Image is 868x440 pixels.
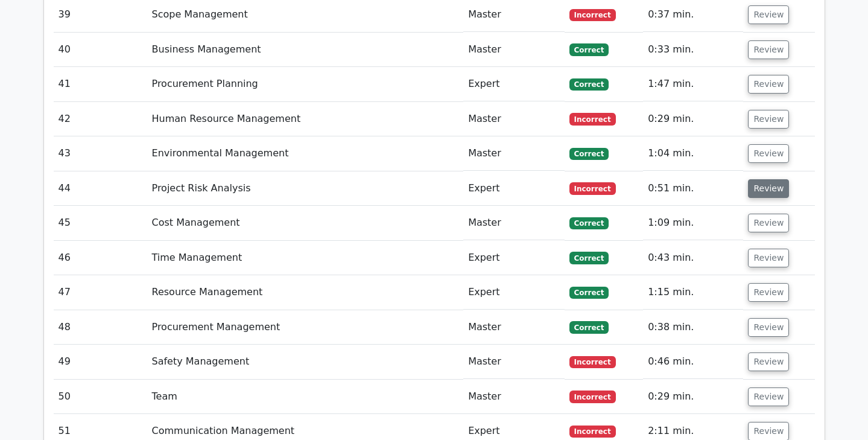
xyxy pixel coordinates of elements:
td: 0:38 min. [643,310,743,345]
td: 43 [54,136,147,171]
button: Review [748,249,789,267]
td: 50 [54,380,147,414]
button: Review [748,352,789,371]
td: 46 [54,241,147,275]
span: Correct [569,148,609,160]
button: Review [748,387,789,406]
td: 49 [54,345,147,379]
span: Correct [569,321,609,333]
td: Master [463,33,565,67]
span: Incorrect [569,113,616,125]
td: 1:15 min. [643,275,743,310]
td: Business Management [147,33,464,67]
td: 0:29 min. [643,102,743,136]
td: 0:43 min. [643,241,743,275]
span: Correct [569,43,609,56]
span: Incorrect [569,182,616,194]
span: Incorrect [569,9,616,21]
td: Expert [463,171,565,206]
td: 42 [54,102,147,136]
button: Review [748,283,789,302]
td: Human Resource Management [147,102,464,136]
button: Review [748,5,789,24]
td: 45 [54,206,147,240]
td: 41 [54,67,147,101]
button: Review [748,144,789,163]
td: Resource Management [147,275,464,310]
td: 40 [54,33,147,67]
button: Review [748,40,789,59]
td: Procurement Management [147,310,464,345]
td: 0:46 min. [643,345,743,379]
td: 47 [54,275,147,310]
td: Environmental Management [147,136,464,171]
span: Incorrect [569,356,616,368]
span: Correct [569,217,609,229]
button: Review [748,110,789,129]
span: Incorrect [569,426,616,438]
td: Master [463,206,565,240]
td: Safety Management [147,345,464,379]
td: Expert [463,67,565,101]
button: Review [748,75,789,94]
td: Expert [463,275,565,310]
button: Review [748,179,789,198]
td: 1:04 min. [643,136,743,171]
td: 0:51 min. [643,171,743,206]
td: 48 [54,310,147,345]
td: Master [463,310,565,345]
td: Expert [463,241,565,275]
td: 0:29 min. [643,380,743,414]
span: Correct [569,252,609,264]
td: 1:09 min. [643,206,743,240]
td: Project Risk Analysis [147,171,464,206]
td: Cost Management [147,206,464,240]
span: Correct [569,78,609,91]
td: Time Management [147,241,464,275]
td: Master [463,345,565,379]
td: Procurement Planning [147,67,464,101]
td: 0:33 min. [643,33,743,67]
td: 1:47 min. [643,67,743,101]
span: Incorrect [569,391,616,403]
td: Master [463,102,565,136]
button: Review [748,318,789,337]
td: Team [147,380,464,414]
td: Master [463,380,565,414]
td: 44 [54,171,147,206]
td: Master [463,136,565,171]
button: Review [748,214,789,232]
span: Correct [569,287,609,299]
